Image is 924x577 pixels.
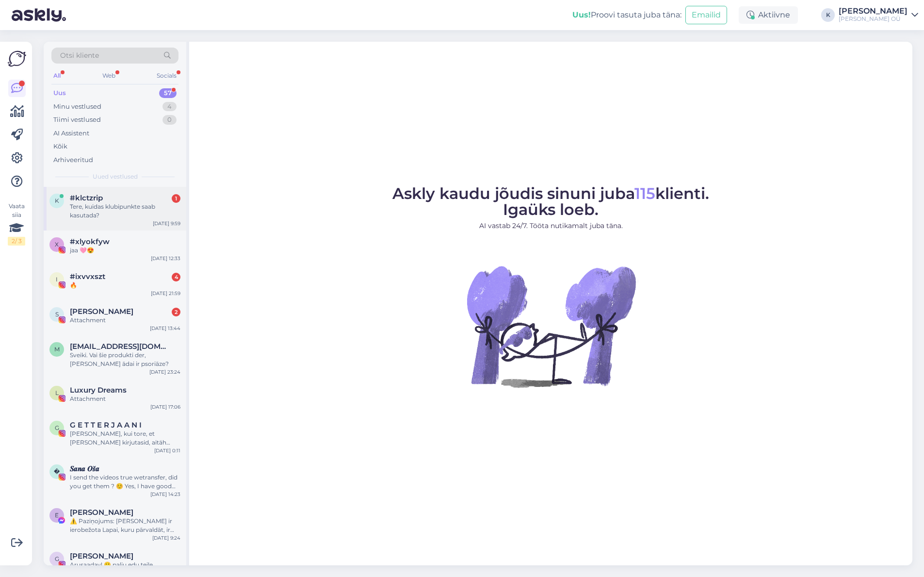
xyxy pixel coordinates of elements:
span: G [55,424,59,431]
div: AI Assistent [53,129,89,138]
div: 2 / 3 [8,237,25,246]
div: Kõik [53,142,67,151]
div: ⚠️ Paziņojums: [PERSON_NAME] ir ierobežota Lapai, kuru pārvaldāt, ir ierobežotas noteiktas funkci... [70,517,180,534]
p: AI vastab 24/7. Tööta nutikamalt juba täna. [392,221,709,231]
div: Tere, kuidas klubipunkte saab kasutada? [70,202,180,220]
div: Tiimi vestlused [53,115,101,125]
span: Solvita Anikonova [70,307,133,316]
span: 115 [634,184,655,203]
div: [DATE] 9:59 [153,220,180,227]
span: Grete Kuld [70,552,133,561]
div: Aktiivne [739,6,798,24]
div: 4 [172,273,180,281]
div: Uus [53,88,66,98]
div: Sveiki. Vai šie produkti der, [PERSON_NAME] ādai ir psoriāze? [70,351,180,368]
span: Otsi kliente [60,50,99,61]
span: � [54,468,60,475]
div: 1 [172,194,180,203]
span: Askly kaudu jõudis sinuni juba klienti. Igaüks loeb. [392,184,709,219]
div: Minu vestlused [53,102,101,112]
span: S [55,311,59,318]
div: Attachment [70,316,180,325]
div: 57 [159,88,177,98]
div: [DATE] 13:44 [150,325,180,332]
div: K [821,8,835,22]
div: Attachment [70,395,180,403]
span: k [55,197,59,204]
span: #ixvvxszt [70,272,105,281]
span: Uued vestlused [93,172,138,181]
div: 0 [162,115,177,125]
div: Socials [155,69,178,82]
div: [DATE] 9:24 [152,534,180,542]
span: #xlyokfyw [70,237,110,246]
img: No Chat active [464,239,638,413]
span: E [55,511,59,519]
div: [DATE] 12:33 [151,255,180,262]
div: I send the videos true wetransfer, did you get them ? ☺️ Yes, I have good audience 🫶🏼🙌🏼 I will th... [70,473,180,491]
div: jaa 🩷😍 [70,246,180,255]
span: G [55,555,59,562]
div: Web [100,69,117,82]
div: [PERSON_NAME], kui tore, et [PERSON_NAME] kirjutasid, aitäh sulle!✨ Ma armastan juustega tegeleda... [70,429,180,447]
span: L [55,389,59,396]
span: G E T T E R J A A N I [70,421,142,429]
div: 🔥 [70,281,180,290]
b: Uus! [572,10,591,19]
div: [PERSON_NAME] [839,7,908,15]
div: [PERSON_NAME] OÜ [839,15,908,23]
div: All [51,69,63,82]
span: mairasvincicka@inbox.lv [70,342,171,351]
span: i [56,276,58,283]
span: 𝑺𝒂𝒏𝒂 𝑶𝒔̌𝒂 [70,464,99,473]
div: 2 [172,308,180,316]
span: m [54,346,60,353]
div: Vaata siia [8,202,25,246]
div: [DATE] 17:06 [150,403,180,411]
div: [DATE] 21:59 [151,290,180,297]
span: x [55,241,59,248]
span: #klctzrip [70,194,103,202]
div: Proovi tasuta juba täna: [572,9,681,21]
div: Arhiveeritud [53,155,93,165]
div: [DATE] 23:24 [149,368,180,376]
span: Emai Kaji [70,508,133,517]
button: Emailid [685,6,727,24]
img: Askly Logo [8,49,26,68]
div: [DATE] 14:23 [150,491,180,498]
span: Luxury Dreams [70,386,127,395]
a: [PERSON_NAME][PERSON_NAME] OÜ [839,7,918,23]
div: [DATE] 0:11 [154,447,180,454]
div: 4 [162,102,177,112]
